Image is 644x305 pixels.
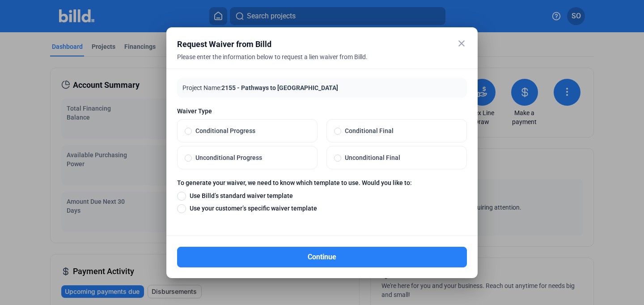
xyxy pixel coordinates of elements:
div: Please enter the information below to request a lien waiver from Billd. [177,52,445,72]
div: Request Waiver from Billd [177,38,445,51]
mat-icon: close [456,38,467,49]
span: Project Name: [182,84,221,91]
span: Conditional Progress [192,126,310,135]
label: To generate your waiver, we need to know which template to use. Would you like to: [177,178,467,191]
span: 2155 - Pathways to [GEOGRAPHIC_DATA] [221,84,338,91]
span: Use your customer’s specific waiver template [186,204,317,213]
span: Use Billd’s standard waiver template [186,191,293,200]
span: Waiver Type [177,107,467,116]
span: Unconditional Final [341,153,459,162]
button: Continue [177,247,467,267]
span: Unconditional Progress [192,153,310,162]
span: Conditional Final [341,126,459,135]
